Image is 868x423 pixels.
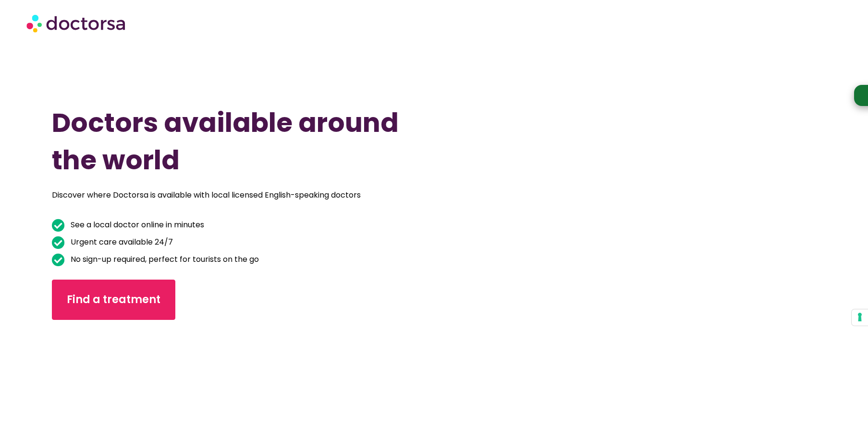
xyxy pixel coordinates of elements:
[108,334,194,406] iframe: Customer reviews powered by Trustpilot
[68,218,204,232] span: See a local doctor online in minutes
[52,104,441,179] h1: Doctors available around the world
[67,292,160,307] span: Find a treatment
[852,309,868,326] button: Your consent preferences for tracking technologies
[52,280,175,320] a: Find a treatment
[52,188,701,202] p: Discover where Doctorsa is available with local licensed English-speaking doctors
[68,253,259,266] span: No sign-up required, perfect for tourists on the go
[68,235,173,249] span: Urgent care available 24/7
